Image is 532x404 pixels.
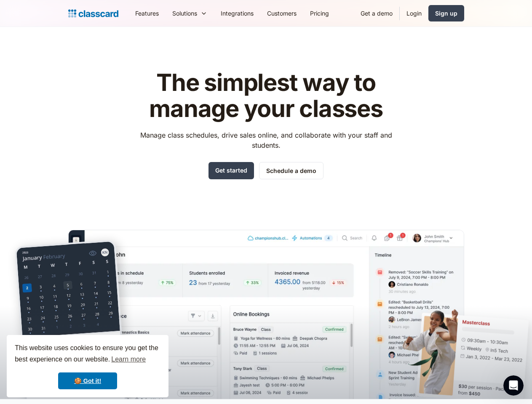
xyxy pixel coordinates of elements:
p: Manage class schedules, drive sales online, and collaborate with your staff and students. [132,130,400,150]
div: Sign up [435,9,457,18]
a: Pricing [303,4,336,23]
a: Integrations [214,4,260,23]
a: Login [400,4,428,23]
div: Solutions [172,9,197,18]
span: This website uses cookies to ensure you get the best experience on our website. [15,343,160,366]
h1: The simplest way to manage your classes [132,70,400,122]
a: Customers [260,4,303,23]
a: Get a demo [354,4,399,23]
a: Schedule a demo [259,162,323,179]
a: home [68,8,118,19]
div: cookieconsent [7,335,168,397]
div: Solutions [166,4,214,23]
a: Sign up [428,5,464,21]
a: Get started [209,162,254,179]
a: Features [128,4,166,23]
a: dismiss cookie message [58,372,117,389]
a: learn more about cookies [110,353,147,366]
iframe: Intercom live chat [503,375,524,396]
